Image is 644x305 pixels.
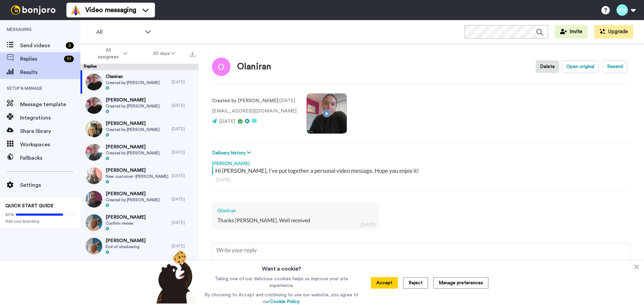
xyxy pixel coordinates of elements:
[212,58,230,76] img: Image of Olaniran
[594,25,633,39] button: Upgrade
[5,212,14,217] span: 80%
[172,79,195,85] div: [DATE]
[106,221,146,226] span: Confirm review
[106,174,168,179] span: New customer - [PERSON_NAME]
[8,5,58,15] img: bj-logo-header-white.svg
[96,28,141,36] span: All
[20,42,63,50] span: Send videos
[140,48,188,60] button: 30 days
[86,238,102,254] img: 17cb0a92-cc6b-40d3-b3ed-8b092c8c54b4-thumb.jpg
[536,60,559,73] button: Delete
[270,299,300,304] a: Cookie Policy
[203,292,360,305] p: By choosing to Accept and continuing to use our website, you agree to our .
[20,181,80,189] span: Settings
[203,276,360,289] p: Taking one of our delicious cookies helps us improve your site experience.
[172,243,195,249] div: [DATE]
[70,5,81,15] img: vm-color.svg
[216,176,627,183] div: [DATE]
[106,190,160,197] span: [PERSON_NAME]
[64,56,74,62] div: 91
[217,217,374,224] div: Thanks [PERSON_NAME]. Well received
[215,167,629,175] div: Hi [PERSON_NAME], I’ve put together a personal video message. Hope you enjoy it!
[106,120,160,127] span: [PERSON_NAME]
[86,144,102,161] img: 14af381c-b34f-4d52-b274-ffe269fc8041-thumb.jpg
[212,149,253,157] button: Delivery history
[172,103,195,108] div: [DATE]
[80,94,199,117] a: [PERSON_NAME]Created by [PERSON_NAME][DATE]
[86,74,102,90] img: 8c60ebf1-b1b2-4146-8c6e-bf320a701418-thumb.jpg
[106,127,160,132] span: Created by [PERSON_NAME]
[5,219,75,224] span: Add your branding
[95,47,122,60] span: All assignees
[106,167,168,174] span: [PERSON_NAME]
[85,5,136,15] span: Video messaging
[20,100,80,108] span: Message template
[20,68,80,76] span: Results
[212,98,278,103] strong: Created by [PERSON_NAME]
[106,150,160,156] span: Created by [PERSON_NAME]
[5,204,54,208] span: QUICK START GUIDE
[20,127,80,135] span: Share library
[80,141,199,164] a: [PERSON_NAME]Created by [PERSON_NAME][DATE]
[80,234,199,258] a: [PERSON_NAME]End of shadowing[DATE]
[80,258,199,281] a: OlaniranCreated by [PERSON_NAME][DATE]
[106,214,146,221] span: [PERSON_NAME]
[562,60,599,73] button: Open original
[82,44,140,63] button: All assignees
[106,197,160,203] span: Created by [PERSON_NAME]
[86,191,102,208] img: 8784c5bb-abec-490e-9b10-1e49fea04422-thumb.jpg
[190,52,195,57] img: export.svg
[86,167,102,184] img: ad601398-1e24-4078-a486-b8ae7d2efc9f-thumb.jpg
[86,97,102,114] img: 8c60ebf1-b1b2-4146-8c6e-bf320a701418-thumb.jpg
[212,97,297,104] p: : [DATE]
[212,157,631,167] div: [PERSON_NAME]
[80,117,199,141] a: [PERSON_NAME]Created by [PERSON_NAME][DATE]
[86,121,102,137] img: c9add5ab-5256-4a0d-a7fc-196b39882833-thumb.jpg
[603,60,627,73] button: Resend
[172,197,195,202] div: [DATE]
[20,55,61,63] span: Replies
[172,126,195,132] div: [DATE]
[361,221,375,228] div: [DATE]
[212,108,297,115] p: [EMAIL_ADDRESS][DOMAIN_NAME]
[80,70,199,94] a: OlaniranCreated by [PERSON_NAME][DATE]
[80,64,199,70] div: Replies
[106,144,160,150] span: [PERSON_NAME]
[106,237,146,244] span: [PERSON_NAME]
[188,49,197,59] button: Export all results that match these filters now.
[371,277,398,289] button: Accept
[150,250,200,304] img: bear-with-cookie.png
[433,277,488,289] button: Manage preferences
[80,187,199,211] a: [PERSON_NAME]Created by [PERSON_NAME][DATE]
[106,244,146,249] span: End of shadowing
[555,25,588,39] button: Invite
[20,141,80,149] span: Workspaces
[80,211,199,234] a: [PERSON_NAME]Confirm review[DATE]
[20,114,80,122] span: Integrations
[106,97,160,103] span: [PERSON_NAME]
[106,73,160,80] span: Olaniran
[219,119,235,124] span: [DATE]
[237,62,271,72] div: Olaniran
[106,80,160,85] span: Created by [PERSON_NAME]
[106,103,160,109] span: Created by [PERSON_NAME]
[66,42,74,49] div: 5
[172,173,195,178] div: [DATE]
[172,150,195,155] div: [DATE]
[172,220,195,225] div: [DATE]
[403,277,428,289] button: Reject
[262,261,301,273] h3: Want a cookie?
[80,164,199,187] a: [PERSON_NAME]New customer - [PERSON_NAME][DATE]
[20,154,80,162] span: Fallbacks
[217,207,374,214] div: Olaniran
[86,214,102,231] img: d0ab5d73-cea5-4d8d-9836-1b02c1b25682-thumb.jpg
